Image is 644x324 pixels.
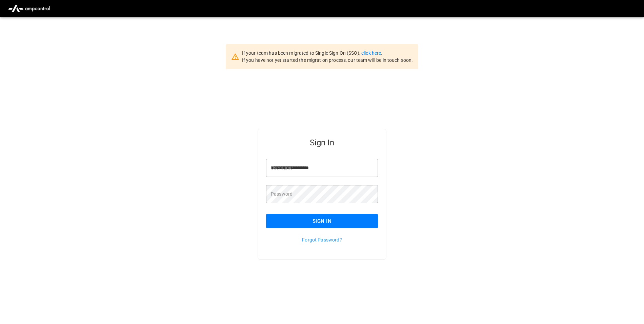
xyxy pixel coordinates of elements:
p: Forgot Password? [266,236,378,243]
span: If you have not yet started the migration process, our team will be in touch soon. [242,57,413,63]
button: Sign In [266,214,378,228]
img: ampcontrol.io logo [5,2,53,15]
h5: Sign In [266,137,378,148]
a: click here. [361,50,382,56]
span: If your team has been migrated to Single Sign On (SSO), [242,50,361,56]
